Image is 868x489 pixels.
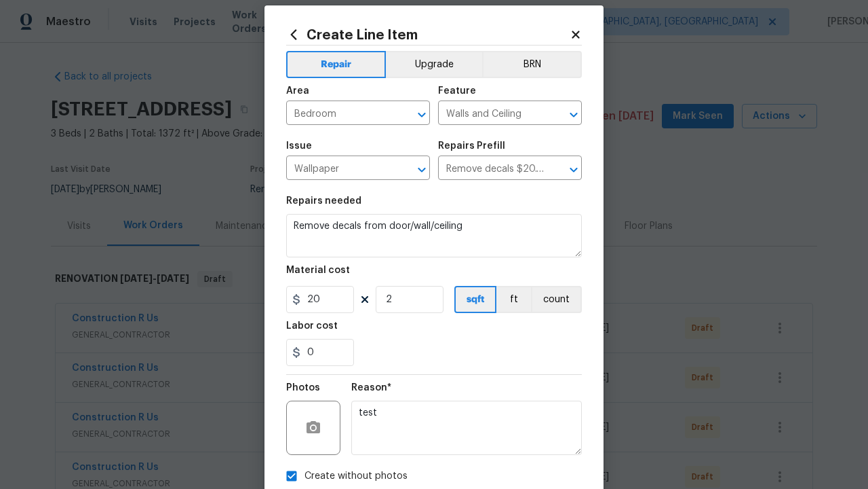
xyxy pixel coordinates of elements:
h5: Issue [286,141,312,151]
button: Open [412,160,431,179]
h5: Material cost [286,266,350,275]
button: sqft [454,286,496,313]
h2: Create Line Item [286,27,570,42]
span: Create without photos [304,469,408,484]
button: Open [564,160,583,179]
textarea: Remove decals from door/wall/ceiling [286,214,582,257]
button: count [531,286,582,313]
button: Open [564,105,583,124]
h5: Labor cost [286,321,338,331]
textarea: test [351,401,582,455]
button: BRN [482,51,582,78]
button: Open [412,105,431,124]
h5: Photos [286,383,320,393]
h5: Feature [438,86,476,96]
h5: Repairs Prefill [438,141,505,151]
button: Upgrade [386,51,483,78]
button: ft [496,286,531,313]
button: Repair [286,51,386,78]
h5: Area [286,86,309,96]
h5: Reason* [351,383,391,393]
h5: Repairs needed [286,196,361,206]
